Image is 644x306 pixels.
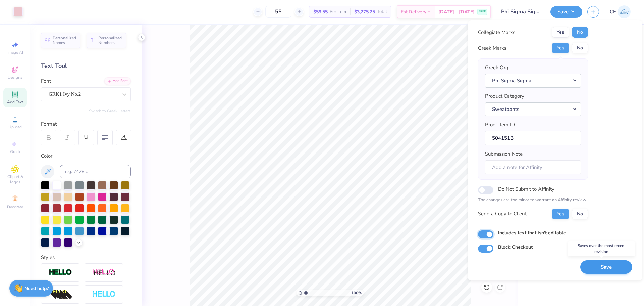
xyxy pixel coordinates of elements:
img: Cholo Fernandez [618,5,631,18]
button: Phi Sigma Sigma [485,74,581,88]
label: Greek Org [485,64,508,72]
input: e.g. 7428 c [60,165,131,178]
label: Proof Item ID [485,121,515,129]
span: 100 % [351,290,362,296]
p: The changes are too minor to warrant an Affinity review. [478,197,588,204]
div: Greek Marks [478,44,506,52]
img: Stroke [49,269,72,276]
button: Save [580,260,632,274]
label: Includes text that isn't editable [498,229,566,236]
span: CF [610,8,616,16]
img: Negative Space [92,291,116,298]
div: Send a Copy to Client [478,210,527,218]
strong: Need help? [24,285,49,292]
span: Total [377,8,387,15]
img: 3d Illusion [49,289,72,300]
span: Decorate [7,204,23,210]
span: FREE [479,9,486,14]
a: CF [610,5,631,18]
span: $59.55 [313,8,328,15]
span: Est. Delivery [401,8,426,15]
input: Add a note for Affinity [485,160,581,175]
button: Yes [552,209,569,219]
div: Saves over the most recent revision [568,241,635,256]
button: Sweatpants [485,102,581,116]
button: No [572,43,588,53]
button: Switch to Greek Letters [89,108,131,114]
button: No [572,209,588,219]
button: Save [550,6,582,18]
span: Upload [8,124,22,130]
div: Text Tool [41,61,131,71]
div: Styles [41,254,131,261]
div: Collegiate Marks [478,29,515,36]
span: Image AI [7,50,23,55]
label: Do Not Submit to Affinity [498,185,554,193]
label: Submission Note [485,150,523,158]
span: $3,275.25 [354,8,375,15]
span: Add Text [7,99,23,105]
img: Shadow [92,268,116,277]
input: – – [265,6,291,18]
input: Untitled Design [496,5,545,18]
span: Designs [8,75,22,80]
span: Personalized Names [53,36,76,45]
div: Add Font [104,77,131,85]
div: Color [41,152,131,160]
span: Personalized Numbers [98,36,122,45]
span: Per Item [330,8,346,15]
label: Font [41,77,51,85]
span: [DATE] - [DATE] [438,8,475,15]
div: Format [41,120,131,128]
button: Yes [552,27,569,38]
span: Greek [10,149,20,155]
label: Block Checkout [498,244,533,251]
label: Product Category [485,92,524,100]
span: Clipart & logos [3,174,27,185]
button: No [572,27,588,38]
button: Yes [552,43,569,53]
